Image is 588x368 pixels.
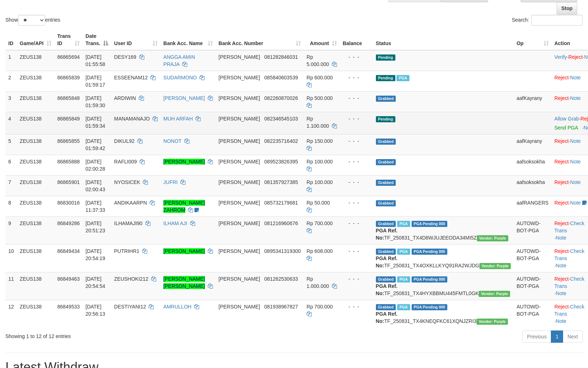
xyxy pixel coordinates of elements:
[17,112,54,134] td: ZEUS138
[17,244,54,272] td: ZEUS138
[17,134,54,155] td: ZEUS138
[17,71,54,91] td: ZEUS138
[83,30,111,50] th: Date Trans.: activate to sort column descending
[5,155,17,175] td: 6
[570,200,581,206] a: Note
[514,272,552,300] td: AUTOWD-BOT-PGA
[163,75,197,80] a: SUDARMONO
[514,196,552,216] td: aafRANGERS
[163,304,192,310] a: AMRULLOH
[563,330,583,343] a: Next
[343,53,370,61] div: - - -
[5,134,17,155] td: 5
[163,276,205,289] a: [PERSON_NAME] [PERSON_NAME]
[5,272,17,300] td: 11
[554,276,569,282] a: Reject
[111,30,161,50] th: User ID: activate to sort column ascending
[17,155,54,175] td: ZEUS138
[114,159,137,165] span: RAFLI009
[307,116,329,129] span: Rp 1.100.000
[163,116,193,122] a: MUH ARFAH
[264,138,298,144] span: Copy 082235716402 to clipboard
[163,179,178,185] a: JUFRI
[264,248,301,254] span: Copy 0895341319300 to clipboard
[264,200,298,206] span: Copy 085732179681 to clipboard
[514,175,552,196] td: aafsoksokha
[557,2,577,14] a: Stop
[376,221,396,227] span: Grabbed
[114,95,136,101] span: ARDIWIN
[554,276,584,289] a: Check Trans
[373,30,514,50] th: Status
[397,221,410,227] span: Marked by aafRornrotha
[17,91,54,112] td: ZEUS138
[264,220,298,226] span: Copy 081216960676 to clipboard
[85,220,105,233] span: [DATE] 20:51:23
[397,249,410,255] span: Marked by aafRornrotha
[477,319,508,325] span: Vendor URL: https://trx4.1velocity.biz
[376,283,398,296] b: PGA Ref. No:
[219,220,260,226] span: [PERSON_NAME]
[376,228,398,241] b: PGA Ref. No:
[5,112,17,134] td: 4
[163,200,205,213] a: [PERSON_NAME] ZAHROM
[17,30,54,50] th: Game/API: activate to sort column ascending
[307,248,333,254] span: Rp 608.000
[219,179,260,185] span: [PERSON_NAME]
[219,276,260,282] span: [PERSON_NAME]
[343,179,370,186] div: - - -
[531,15,583,26] input: Search:
[307,200,330,206] span: Rp 50.000
[57,75,80,80] span: 86865839
[343,137,370,145] div: - - -
[219,200,260,206] span: [PERSON_NAME]
[373,272,514,300] td: TF_250831_TX4HYXBBMU445FMTL0GK
[163,138,181,144] a: NONOT
[376,139,396,145] span: Grabbed
[219,304,260,310] span: [PERSON_NAME]
[219,116,260,122] span: [PERSON_NAME]
[522,330,551,343] a: Previous
[114,200,147,206] span: ANDIKAARPN
[340,30,373,50] th: Balance
[373,244,514,272] td: TF_250831_TX4OXKLLKYQ91RA2WJDG
[161,30,216,50] th: Bank Acc. Name: activate to sort column ascending
[57,179,80,185] span: 86865901
[556,290,567,296] a: Note
[556,263,567,268] a: Note
[85,179,105,192] span: [DATE] 02:00:43
[343,247,370,255] div: - - -
[554,116,580,122] span: ·
[570,179,581,185] a: Note
[57,304,80,310] span: 86849533
[512,15,583,26] label: Search:
[163,220,187,226] a: ILHAM AJI
[514,91,552,112] td: aafKayrany
[114,75,148,80] span: ESSEENAM12
[114,179,140,185] span: NYOSICEK
[57,248,80,254] span: 86849434
[85,159,105,172] span: [DATE] 02:00:28
[514,134,552,155] td: aafKayrany
[219,159,260,165] span: [PERSON_NAME]
[477,235,508,241] span: Vendor URL: https://trx4.1velocity.biz
[376,276,396,282] span: Grabbed
[376,159,396,165] span: Grabbed
[85,116,105,129] span: [DATE] 01:59:34
[163,248,205,254] a: [PERSON_NAME]
[264,75,298,80] span: Copy 085840603539 to clipboard
[18,15,45,26] select: Showentries
[554,125,578,131] a: Send PGA
[376,304,396,310] span: Grabbed
[343,158,370,165] div: - - -
[17,50,54,71] td: ZEUS138
[412,221,448,227] span: PGA Pending
[551,330,563,343] a: 1
[5,50,17,71] td: 1
[264,304,298,310] span: Copy 081938967827 to clipboard
[554,200,569,206] a: Reject
[219,54,260,60] span: [PERSON_NAME]
[514,30,552,50] th: Op: activate to sort column ascending
[17,216,54,244] td: ZEUS138
[479,263,511,269] span: Vendor URL: https://trx4.1velocity.biz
